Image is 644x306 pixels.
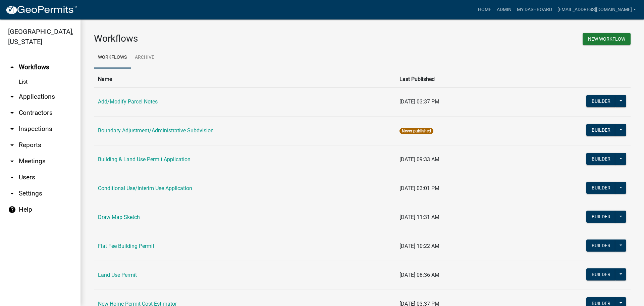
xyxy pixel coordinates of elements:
[586,211,616,223] button: Builder
[94,71,395,87] th: Name
[475,3,494,16] a: Home
[94,33,357,44] h3: Workflows
[586,239,616,252] button: Builder
[8,173,16,181] i: arrow_drop_down
[94,47,131,69] a: Workflows
[399,243,439,249] span: [DATE] 10:22 AM
[98,185,192,191] a: Conditional Use/Interim Use Application
[131,47,158,69] a: Archive
[586,153,616,165] button: Builder
[8,125,16,133] i: arrow_drop_down
[98,156,191,163] a: Building & Land Use Permit Application
[494,3,514,16] a: Admin
[8,157,16,165] i: arrow_drop_down
[514,3,555,16] a: My Dashboard
[399,272,439,278] span: [DATE] 08:36 AM
[586,124,616,136] button: Builder
[8,93,16,101] i: arrow_drop_down
[395,71,512,87] th: Last Published
[98,243,154,249] a: Flat Fee Building Permit
[586,95,616,107] button: Builder
[98,98,158,105] a: Add/Modify Parcel Notes
[399,128,433,134] span: Never published
[586,268,616,280] button: Builder
[399,185,439,191] span: [DATE] 03:01 PM
[8,206,16,214] i: help
[8,63,16,71] i: arrow_drop_up
[98,214,140,220] a: Draw Map Sketch
[8,141,16,149] i: arrow_drop_down
[8,109,16,117] i: arrow_drop_down
[8,189,16,198] i: arrow_drop_down
[399,156,439,163] span: [DATE] 09:33 AM
[98,127,214,134] a: Boundary Adjustment/Administrative Subdvision
[98,272,137,278] a: Land Use Permit
[399,214,439,220] span: [DATE] 11:31 AM
[555,3,639,16] a: [EMAIL_ADDRESS][DOMAIN_NAME]
[399,98,439,105] span: [DATE] 03:37 PM
[583,33,631,45] button: New Workflow
[586,182,616,194] button: Builder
